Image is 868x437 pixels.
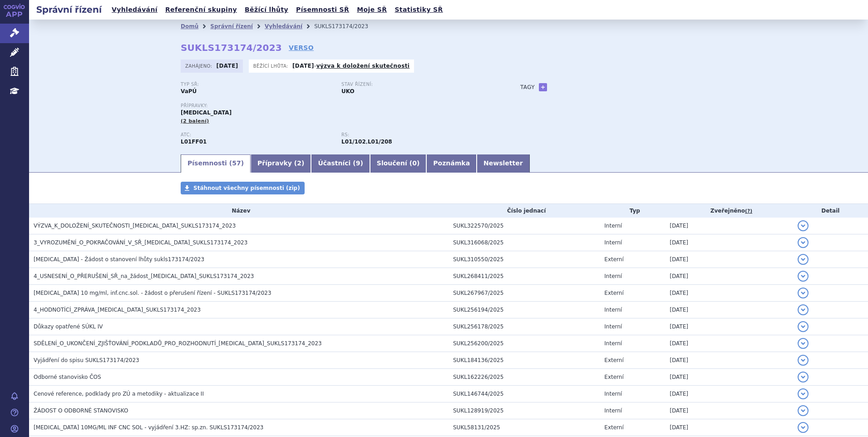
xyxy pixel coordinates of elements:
th: Zveřejněno [665,204,793,218]
h2: Správní řízení [29,3,109,16]
td: [DATE] [665,302,793,318]
button: detail [798,271,809,282]
p: Přípravky: [181,103,502,109]
abbr: (?) [745,208,752,214]
span: Externí [604,256,623,263]
h3: Tagy [520,82,535,93]
td: [DATE] [665,369,793,386]
span: Externí [604,357,623,363]
span: Interní [604,340,622,347]
td: [DATE] [665,352,793,369]
strong: [DATE] [292,63,314,69]
span: 4_USNESENÍ_O_PŘERUŠENÍ_SŘ_na_žádost_OPDIVO_SUKLS173174_2023 [34,273,254,279]
td: [DATE] [665,335,793,352]
p: RS: [341,132,493,138]
span: Vyjádření do spisu SUKLS173174/2023 [34,357,139,363]
a: Referenční skupiny [163,4,240,16]
td: [DATE] [665,386,793,402]
th: Číslo jednací [449,204,600,218]
span: Externí [604,424,623,431]
span: OPDIVO - Žádost o stanovení lhůty sukls173174/2023 [34,256,204,263]
span: SDĚLENÍ_O_UKONČENÍ_ZJIŠŤOVÁNÍ_PODKLADŮ_PRO_ROZHODNUTÍ_OPDIVO_SUKLS173174_2023 [34,340,322,347]
a: Newsletter [477,154,530,173]
button: detail [798,355,809,366]
td: SUKL310550/2025 [449,251,600,268]
span: 9 [356,159,360,167]
span: Interní [604,307,622,313]
span: OPDIVO 10 mg/ml, inf.cnc.sol. - žádost o přerušení řízení - SUKLS173174/2023 [34,290,271,296]
span: ŽÁDOST O ODBORNÉ STANOVISKO [34,407,128,414]
td: [DATE] [665,285,793,302]
span: Externí [604,374,623,380]
th: Název [29,204,449,218]
strong: UKO [341,88,355,94]
strong: SUKLS173174/2023 [181,42,282,53]
span: 0 [412,159,417,167]
li: SUKLS173174/2023 [314,20,380,33]
th: Typ [600,204,665,218]
td: SUKL322570/2025 [449,218,600,234]
a: Běžící lhůty [242,4,291,16]
span: Externí [604,290,623,296]
button: detail [798,372,809,382]
a: + [539,83,547,91]
p: - [292,62,409,70]
span: 2 [297,159,301,167]
td: [DATE] [665,251,793,268]
td: SUKL184136/2025 [449,352,600,369]
span: Odborné stanovisko ČOS [34,374,101,380]
p: Stav řízení: [341,82,493,87]
a: Stáhnout všechny písemnosti (zip) [181,182,305,194]
td: SUKL256178/2025 [449,318,600,335]
span: Interní [604,239,622,246]
a: Statistiky SŘ [392,4,445,16]
button: detail [798,254,809,265]
span: 4_HODNOTÍCÍ_ZPRÁVA_OPDIVO_SUKLS173174_2023 [34,307,201,313]
button: detail [798,304,809,315]
a: Vyhledávání [265,23,302,30]
button: detail [798,237,809,248]
a: Poznámka [426,154,477,173]
td: [DATE] [665,234,793,251]
span: OPDIVO 10MG/ML INF CNC SOL - vyjádření 3.HZ: sp.zn. SUKLS173174/2023 [34,424,263,431]
strong: NIVOLUMAB [181,139,207,145]
strong: nivolumab [341,139,366,145]
a: Moje SŘ [354,4,390,16]
button: detail [798,405,809,416]
span: Cenové reference, podklady pro ZÚ a metodiky - aktualizace II [34,391,204,397]
a: VERSO [289,43,314,52]
span: Interní [604,273,622,279]
a: výzva k doložení skutečnosti [316,63,410,69]
button: detail [798,388,809,399]
span: Interní [604,223,622,229]
strong: nivolumab k léčbě metastazujícího kolorektálního karcinomu [368,139,392,145]
td: [DATE] [665,318,793,335]
span: Interní [604,407,622,414]
td: [DATE] [665,419,793,436]
td: SUKL267967/2025 [449,285,600,302]
span: 3_VYROZUMĚNÍ_O_POKRAČOVÁNÍ_V_SŘ_OPDIVO_SUKLS173174_2023 [34,239,247,246]
a: Účastníci (9) [311,154,370,173]
div: , [341,132,502,146]
td: SUKL268411/2025 [449,268,600,285]
td: SUKL128919/2025 [449,402,600,419]
span: Interní [604,391,622,397]
td: SUKL316068/2025 [449,234,600,251]
a: Vyhledávání [109,4,160,16]
span: Interní [604,323,622,330]
button: detail [798,338,809,349]
a: Přípravky (2) [251,154,311,173]
p: ATC: [181,132,332,138]
button: detail [798,321,809,332]
td: SUKL146744/2025 [449,386,600,402]
span: Zahájeno: [185,62,214,70]
span: (2 balení) [181,118,209,124]
td: [DATE] [665,268,793,285]
td: [DATE] [665,218,793,234]
button: detail [798,220,809,231]
span: Stáhnout všechny písemnosti (zip) [193,185,300,191]
td: [DATE] [665,402,793,419]
a: Písemnosti (57) [181,154,251,173]
td: SUKL58131/2025 [449,419,600,436]
span: [MEDICAL_DATA] [181,109,232,116]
